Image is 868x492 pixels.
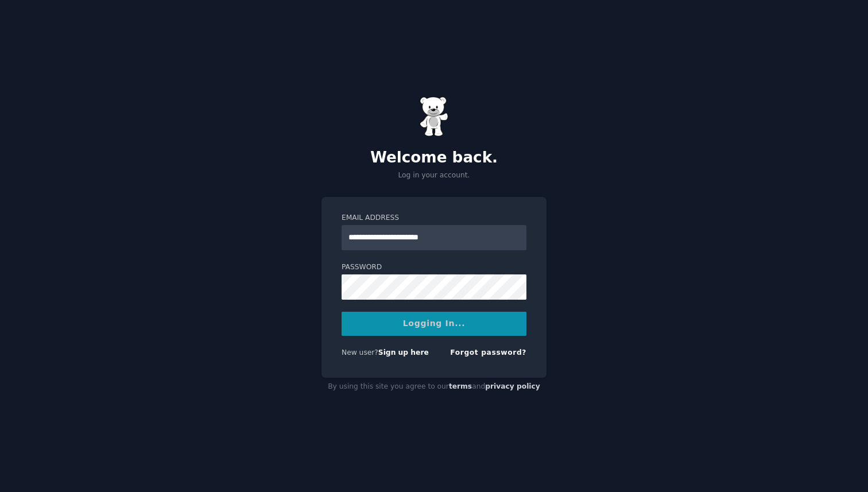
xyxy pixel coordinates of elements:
[321,378,547,396] div: By using this site you agree to our and
[342,213,526,223] label: Email Address
[449,382,472,390] a: terms
[420,96,448,137] img: Gummy Bear
[450,348,526,357] a: Forgot password?
[321,149,547,167] h2: Welcome back.
[485,382,540,390] a: privacy policy
[321,171,547,181] p: Log in your account.
[342,262,526,273] label: Password
[342,348,378,357] span: New user?
[378,348,429,357] a: Sign up here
